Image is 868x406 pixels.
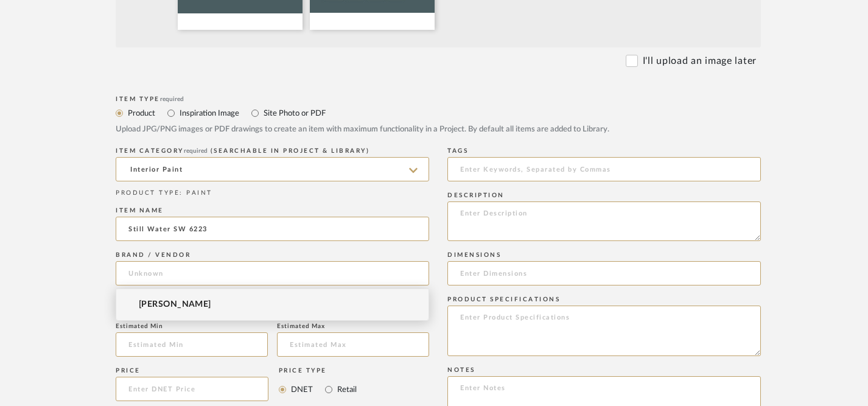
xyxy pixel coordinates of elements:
div: Price [116,367,268,374]
input: Enter DNET Price [116,377,268,401]
mat-radio-group: Select item type [116,105,761,121]
span: required [184,148,208,154]
input: Enter Keywords, Separated by Commas [447,157,761,181]
div: Item Type [116,96,761,103]
div: Estimated Max [277,323,429,330]
mat-radio-group: Select price type [279,377,357,401]
div: Brand / Vendor [116,251,429,259]
input: Unknown [116,261,429,285]
div: Estimated Min [116,323,268,330]
label: I'll upload an image later [643,54,757,68]
div: PRODUCT TYPE [116,189,429,198]
div: Dimensions [447,251,761,259]
label: Product [127,107,155,120]
div: Item name [116,207,429,214]
span: : PAINT [180,190,212,196]
div: Description [447,192,761,199]
label: DNET [290,383,313,396]
input: Estimated Min [116,332,268,357]
span: [PERSON_NAME] [139,299,211,310]
div: ITEM CATEGORY [116,147,429,155]
input: Estimated Max [277,332,429,357]
label: Retail [336,383,357,396]
div: Product Specifications [447,296,761,303]
span: required [160,96,184,102]
input: Type a category to search and select [116,157,429,181]
input: Enter Dimensions [447,261,761,285]
input: Enter Name [116,217,429,241]
div: Notes [447,366,761,374]
label: Site Photo or PDF [262,107,326,120]
span: (Searchable in Project & Library) [211,148,370,154]
div: Price Type [279,367,357,374]
div: Tags [447,147,761,155]
label: Inspiration Image [178,107,239,120]
div: Upload JPG/PNG images or PDF drawings to create an item with maximum functionality in a Project. ... [116,124,761,136]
